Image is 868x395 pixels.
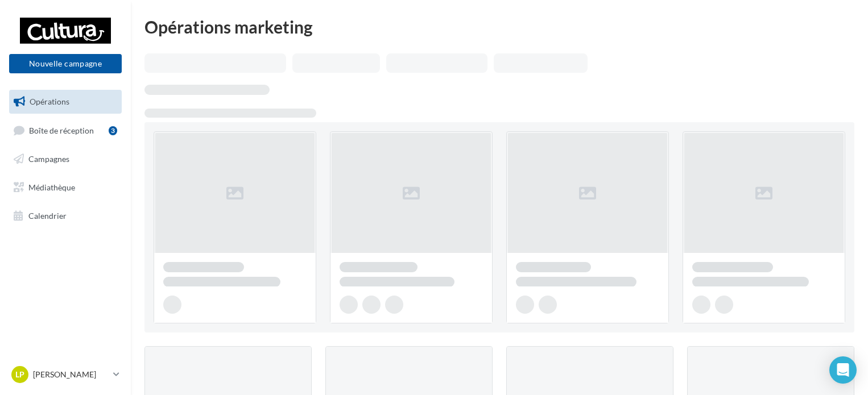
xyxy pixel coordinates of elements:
p: [PERSON_NAME] [33,369,109,380]
div: 3 [109,126,117,135]
a: Boîte de réception3 [7,118,124,143]
span: Campagnes [28,154,69,164]
span: Opérations [30,97,69,106]
div: Opérations marketing [144,18,854,35]
a: Calendrier [7,204,124,228]
span: Médiathèque [28,182,75,192]
span: LP [15,369,24,380]
a: Campagnes [7,147,124,171]
a: LP [PERSON_NAME] [9,364,122,385]
button: Nouvelle campagne [9,54,122,73]
a: Médiathèque [7,176,124,199]
span: Boîte de réception [29,125,94,135]
span: Calendrier [28,210,67,220]
a: Opérations [7,90,124,114]
div: Open Intercom Messenger [829,356,857,384]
